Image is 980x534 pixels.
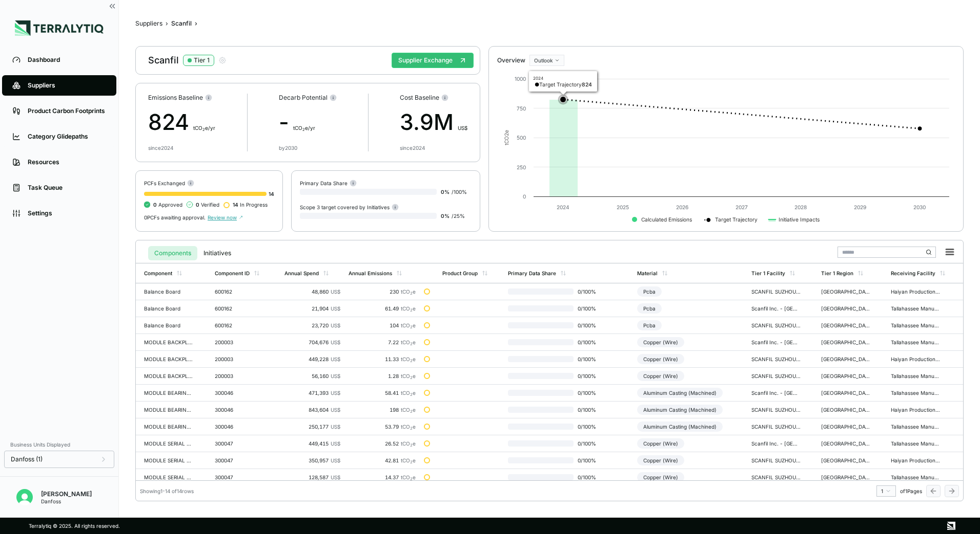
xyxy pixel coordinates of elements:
[637,303,662,314] div: Pcba
[410,426,413,431] sub: 2
[503,130,509,145] text: tCO e
[144,270,172,276] div: Component
[300,179,357,187] div: Primary Data Share
[458,125,467,131] span: US$
[284,288,340,295] div: 48,860
[300,203,399,211] div: Scope 3 target covered by Initiatives
[215,270,250,276] div: Component ID
[284,424,340,430] div: 250,177
[854,204,867,210] text: 2029
[637,421,723,432] div: Aluminum Casting (Machined)
[215,474,264,480] div: 300047
[331,305,340,311] span: US$
[349,457,416,463] div: 42.81
[410,359,413,363] sub: 2
[515,76,526,82] text: 1000
[779,216,820,223] text: Initiative Impacts
[821,457,870,463] div: [GEOGRAPHIC_DATA]
[410,392,413,397] sub: 2
[503,133,509,136] tspan: 2
[891,457,940,463] div: Haiyan Production CNHX
[574,322,606,328] span: 0 / 100 %
[716,216,758,223] text: Target Trajectory
[821,440,870,447] div: [GEOGRAPHIC_DATA]
[517,135,526,141] text: 500
[284,440,340,447] div: 449,415
[331,339,340,345] span: US$
[751,322,801,328] div: SCANFIL SUZHOU CO., LTD. - [GEOGRAPHIC_DATA]
[349,322,416,328] div: 104
[293,125,315,131] span: t CO e/yr
[442,270,478,276] div: Product Group
[144,457,193,463] div: MODULE SERIAL DRIVERS - Main Assy
[891,424,940,430] div: Tallahassee Manufacturing
[751,373,801,379] div: SCANFIL SUZHOU CO., LTD. - [GEOGRAPHIC_DATA]
[508,270,556,276] div: Primary Data Share
[166,19,168,28] span: ›
[197,246,237,260] button: Initiatives
[148,94,215,102] div: Emissions Baseline
[144,356,193,362] div: MODULE BACKPLANE ASSEMBLY
[148,106,215,139] div: 824
[331,424,340,430] span: US$
[637,354,684,364] div: Copper (Wire)
[215,390,264,396] div: 300046
[331,373,340,379] span: US$
[574,288,606,295] span: 0 / 100 %
[349,356,416,362] div: 11.33
[215,322,264,328] div: 600162
[171,19,192,28] div: Scanfil
[637,270,658,276] div: Material
[410,375,413,380] sub: 2
[401,288,416,295] span: tCO e
[736,204,748,210] text: 2027
[215,424,264,430] div: 300046
[144,322,193,328] div: Balance Board
[153,202,182,208] span: Approved
[233,202,238,208] span: 14
[891,288,940,295] div: Haiyan Production CNHX
[349,305,416,311] div: 61.49
[751,474,801,480] div: SCANFIL SUZHOU CO., LTD. - [GEOGRAPHIC_DATA]
[523,193,526,199] text: 0
[821,390,870,396] div: [GEOGRAPHIC_DATA]
[331,457,340,463] span: US$
[148,246,197,260] button: Components
[637,455,684,465] div: Copper (Wire)
[913,204,926,210] text: 2030
[279,94,337,102] div: Decarb Potential
[196,202,199,208] span: 0
[400,106,467,139] div: 3.9M
[891,305,940,311] div: Tallahassee Manufacturing
[28,132,106,141] div: Category Glidepaths
[284,474,340,480] div: 128,587
[410,325,413,329] sub: 2
[529,55,564,66] button: Outlook
[215,440,264,447] div: 300047
[28,56,106,64] div: Dashboard
[144,305,193,311] div: Balance Board
[401,305,416,311] span: tCO e
[821,322,870,328] div: [GEOGRAPHIC_DATA]
[144,440,193,447] div: MODULE SERIAL DRIVERS - Main Assy
[891,390,940,396] div: Tallahassee Manufacturing
[148,145,173,151] div: since 2024
[574,457,606,463] span: 0 / 100 %
[637,405,723,415] div: Aluminum Casting (Machined)
[410,477,413,481] sub: 2
[144,424,193,430] div: MODULE BEARING MOTOR COMPRESSOR CONTROLL
[876,485,896,497] button: 1
[215,407,264,413] div: 300046
[28,158,106,166] div: Resources
[215,288,264,295] div: 600162
[401,424,416,430] span: tCO e
[821,373,870,379] div: [GEOGRAPHIC_DATA]
[410,409,413,414] sub: 2
[891,407,940,413] div: Haiyan Production CNHX
[284,356,340,362] div: 449,228
[302,127,305,132] sub: 2
[41,490,92,498] div: [PERSON_NAME]
[233,202,268,208] span: In Progress
[410,291,413,296] sub: 2
[401,356,416,362] span: tCO e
